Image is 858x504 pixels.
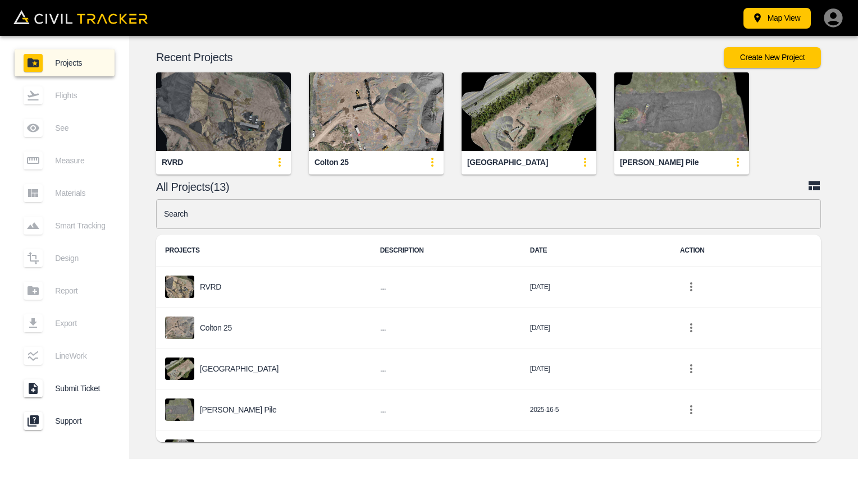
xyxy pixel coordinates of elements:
img: RVRD [156,72,291,151]
img: West Glacier [462,72,596,151]
div: Colton 25 [314,157,349,168]
img: project-image [165,439,194,462]
p: [GEOGRAPHIC_DATA] [200,364,279,373]
p: Colton 25 [200,323,232,332]
img: project-image [165,398,194,421]
img: project-image [165,358,194,380]
th: ACTION [671,235,821,267]
span: Projects [55,58,106,67]
img: Millings pile [614,72,749,151]
span: Support [55,416,106,425]
h6: ... [380,362,512,376]
p: Recent Projects [156,53,724,62]
button: update-card-details [574,151,596,173]
td: [DATE] [521,349,671,390]
a: Support [15,407,115,434]
th: DATE [521,235,671,267]
div: [GEOGRAPHIC_DATA] [467,157,548,168]
div: RVRD [162,157,183,168]
h6: ... [380,403,512,417]
p: [PERSON_NAME] pile [200,405,276,414]
td: [DATE] [521,308,671,349]
div: [PERSON_NAME] pile [620,157,699,168]
button: update-card-details [268,151,291,173]
img: project-image [165,276,194,298]
a: Projects [15,49,115,76]
h6: ... [380,280,512,294]
th: PROJECTS [156,235,371,267]
a: Submit Ticket [15,375,115,402]
button: update-card-details [727,151,749,173]
td: 2025-16-5 [521,390,671,430]
th: DESCRIPTION [371,235,521,267]
td: [DATE] [521,267,671,308]
p: RVRD [200,282,221,291]
span: Submit Ticket [55,384,106,393]
img: project-image [165,317,194,339]
img: Colton 25 [309,72,444,151]
p: All Projects(13) [156,182,807,191]
button: update-card-details [421,151,444,173]
img: Civil Tracker [13,10,148,24]
button: Map View [743,8,811,29]
button: Create New Project [724,47,821,68]
td: [DATE] [521,430,671,471]
h6: ... [380,321,512,335]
